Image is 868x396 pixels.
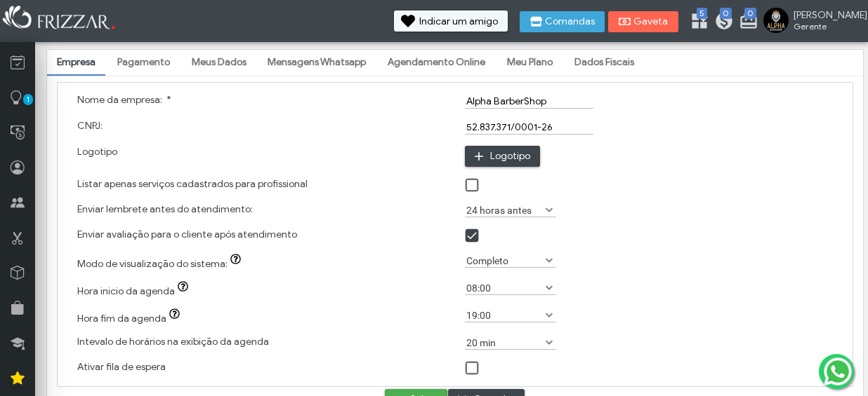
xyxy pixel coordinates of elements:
label: 24 horas antes [465,203,544,217]
label: Hora inicio da agenda [77,285,195,297]
button: Gaveta [608,11,678,32]
label: 08:00 [465,281,544,294]
span: Gerente [794,21,857,32]
label: Modo de visualização do sistema: [77,258,248,270]
label: Intevalo de horários na exibição da agenda [77,336,269,348]
button: Hora inicio da agenda [175,281,195,295]
a: Meus Dados [182,50,256,74]
a: 0 [714,11,728,34]
button: Modo de visualização do sistema: [228,254,247,268]
a: Dados Fiscais [565,50,644,74]
span: Gaveta [633,17,669,27]
label: Logotipo [77,146,117,158]
span: Comandas [545,17,595,27]
span: Indicar um amigo [419,17,498,27]
button: Comandas [520,11,605,32]
a: Mensagens Whatsapp [258,50,376,74]
label: Enviar lembrete antes do atendimento: [77,203,253,215]
span: 0 [720,8,732,19]
a: Empresa [47,50,105,74]
span: 1 [23,94,33,105]
a: Pagamento [107,50,180,74]
label: Hora fim da agenda [77,313,187,325]
span: 5 [697,8,707,19]
label: 20 min [465,336,544,349]
a: 0 [739,11,753,34]
label: Nome da empresa: [77,94,171,106]
label: Ativar fila de espera [77,361,166,373]
a: Agendamento Online [378,50,495,74]
img: whatsapp.png [821,355,855,388]
span: [PERSON_NAME] [794,9,857,21]
label: CNPJ: [77,120,103,132]
a: Meu Plano [497,50,563,74]
button: Indicar um amigo [394,11,508,32]
label: 19:00 [465,308,544,322]
label: Completo [465,254,544,267]
span: 0 [744,8,756,19]
a: 5 [690,11,704,34]
label: Enviar avaliação para o cliente após atendimento [77,228,297,240]
button: Hora fim da agenda [166,308,186,322]
a: [PERSON_NAME] Gerente [763,8,861,36]
label: Listar apenas serviços cadastrados para profissional [77,178,308,190]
